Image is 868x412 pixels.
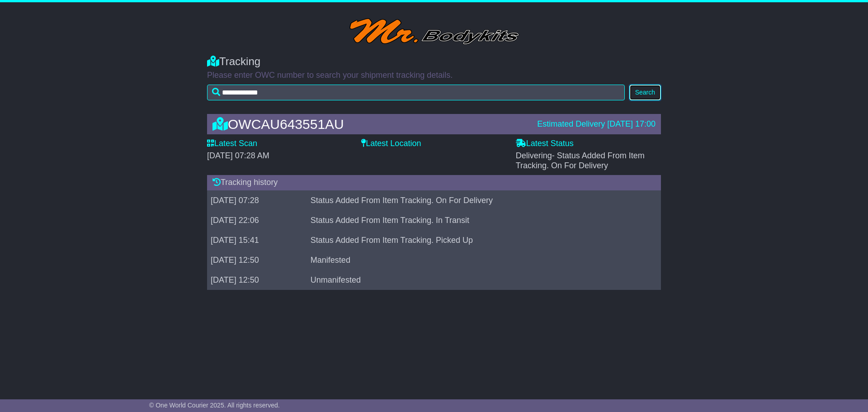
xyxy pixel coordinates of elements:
[207,210,307,230] td: [DATE] 22:06
[307,190,648,210] td: Status Added From Item Tracking. On For Delivery
[516,139,574,149] label: Latest Status
[307,230,648,250] td: Status Added From Item Tracking. Picked Up
[207,190,307,210] td: [DATE] 07:28
[207,55,661,68] div: Tracking
[207,230,307,250] td: [DATE] 15:41
[516,151,645,170] span: - Status Added From Item Tracking. On For Delivery
[349,16,519,46] img: GetCustomerLogo
[207,151,269,160] span: [DATE] 07:28 AM
[208,117,533,132] div: OWCAU643551AU
[307,210,648,230] td: Status Added From Item Tracking. In Transit
[307,250,648,270] td: Manifested
[516,151,645,170] span: Delivering
[207,270,307,290] td: [DATE] 12:50
[307,270,648,290] td: Unmanifested
[149,402,280,409] span: © One World Courier 2025. All rights reserved.
[207,250,307,270] td: [DATE] 12:50
[207,71,661,81] p: Please enter OWC number to search your shipment tracking details.
[361,139,421,149] label: Latest Location
[207,139,257,149] label: Latest Scan
[537,119,656,129] div: Estimated Delivery [DATE] 17:00
[629,85,661,100] button: Search
[207,175,661,190] div: Tracking history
